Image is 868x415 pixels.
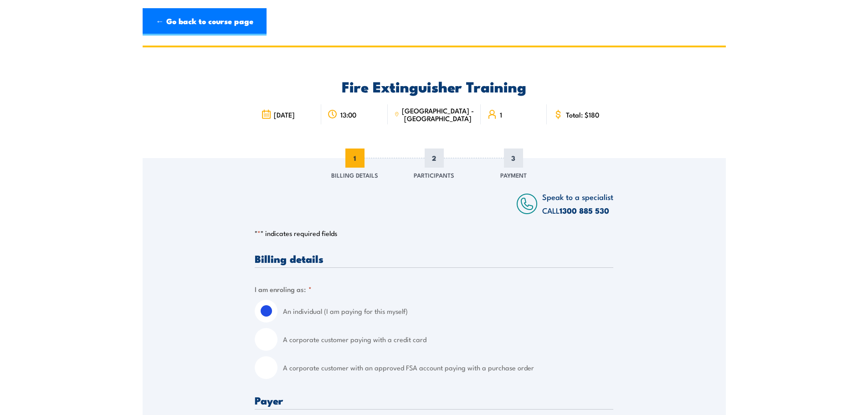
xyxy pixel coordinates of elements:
a: ← Go back to course page [143,8,267,36]
span: Participants [414,170,454,179]
h3: Billing details [255,253,613,264]
span: [DATE] [274,111,295,118]
span: Speak to a specialist CALL [542,191,613,216]
h2: Fire Extinguisher Training [255,80,613,92]
span: 1 [500,111,502,118]
span: 1 [345,149,365,168]
span: 13:00 [340,111,356,118]
h3: Payer [255,395,613,405]
span: Payment [500,170,527,179]
span: Billing Details [331,170,378,179]
label: An individual (I am paying for this myself) [283,300,613,323]
p: " " indicates required fields [255,229,613,238]
span: 2 [425,149,444,168]
span: 3 [504,149,523,168]
label: A corporate customer with an approved FSA account paying with a purchase order [283,356,613,379]
span: Total: $180 [566,111,599,118]
label: A corporate customer paying with a credit card [283,328,613,351]
span: [GEOGRAPHIC_DATA] - [GEOGRAPHIC_DATA] [402,107,474,122]
legend: I am enroling as: [255,284,312,294]
a: 1300 885 530 [560,205,609,216]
